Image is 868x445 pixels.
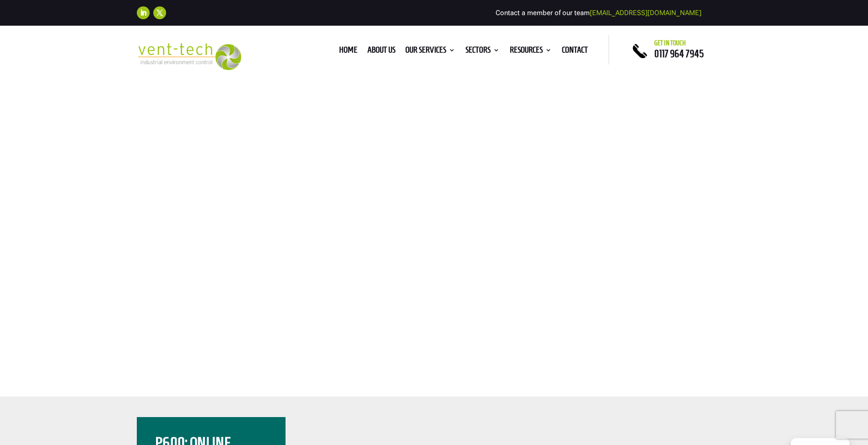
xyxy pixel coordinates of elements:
a: Contact [562,47,588,57]
span: Contact a member of our team [496,9,701,17]
a: [EMAIL_ADDRESS][DOMAIN_NAME] [590,9,701,17]
span: Get in touch [654,39,686,47]
a: Follow on LinkedIn [137,6,150,19]
a: Resources [510,47,552,57]
a: Sectors [465,47,500,57]
a: About us [367,47,395,57]
a: Our Services [405,47,455,57]
img: 2023-09-27T08_35_16.549ZVENT-TECH---Clear-background [137,43,242,70]
a: 0117 964 7945 [654,48,704,59]
a: Home [339,47,357,57]
a: Follow on X [153,6,166,19]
